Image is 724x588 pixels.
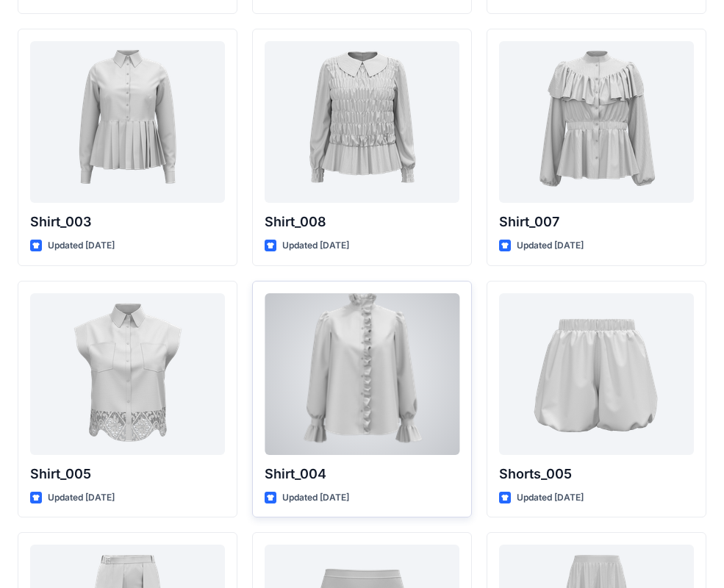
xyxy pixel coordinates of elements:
a: Shirt_003 [30,41,225,203]
p: Updated [DATE] [282,490,349,506]
p: Shirt_007 [499,212,694,232]
a: Shirt_004 [265,293,459,455]
a: Shirt_008 [265,41,459,203]
a: Shirt_005 [30,293,225,455]
p: Shirt_004 [265,464,459,484]
p: Updated [DATE] [48,238,115,254]
p: Shorts_005 [499,464,694,484]
p: Shirt_003 [30,212,225,232]
p: Updated [DATE] [517,238,584,254]
a: Shirt_007 [499,41,694,203]
p: Updated [DATE] [48,490,115,506]
a: Shorts_005 [499,293,694,455]
p: Shirt_005 [30,464,225,484]
p: Updated [DATE] [282,238,349,254]
p: Updated [DATE] [517,490,584,506]
p: Shirt_008 [265,212,459,232]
